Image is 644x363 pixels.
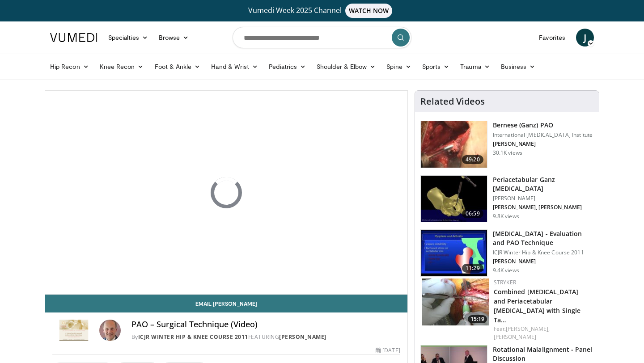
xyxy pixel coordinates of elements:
img: VuMedi Logo [50,33,97,42]
img: ICJR Winter Hip & Knee Course 2011 [52,320,96,341]
a: [PERSON_NAME] [279,333,326,341]
p: [PERSON_NAME] [493,140,593,148]
a: Vumedi Week 2025 ChannelWATCH NOW [51,4,593,18]
div: By FEATURING [131,333,400,341]
a: Specialties [103,29,153,46]
img: Clohisy_PAO_1.png.150x105_q85_crop-smart_upscale.jpg [421,121,487,168]
a: Sports [417,58,455,76]
h3: Rotational Malalignment - Panel Discussion [493,345,593,363]
img: db605aaa-8f3e-4b74-9e59-83a35179dada.150x105_q85_crop-smart_upscale.jpg [421,176,487,222]
span: 15:19 [468,315,487,323]
a: Foot & Ankle [149,58,206,76]
p: 30.1K views [493,149,522,156]
a: Favorites [534,29,571,46]
a: Shoulder & Elbow [311,58,381,76]
input: Search topics, interventions [233,27,411,48]
span: 49:20 [462,155,483,164]
a: J [576,29,594,46]
a: Business [496,58,541,76]
a: 15:19 [422,279,489,325]
a: Pediatrics [263,58,311,76]
h4: Related Videos [420,96,485,107]
a: [PERSON_NAME] [494,333,536,341]
p: [PERSON_NAME], [PERSON_NAME] [493,204,593,211]
h3: Bernese (Ganz) PAO [493,121,593,130]
a: ICJR Winter Hip & Knee Course 2011 [138,333,248,341]
a: 49:20 Bernese (Ganz) PAO International [MEDICAL_DATA] Institute [PERSON_NAME] 30.1K views [420,121,593,168]
h3: Periacetabular Ganz [MEDICAL_DATA] [493,175,593,193]
a: Hand & Wrist [206,58,263,76]
span: 11:29 [462,264,483,273]
span: 06:59 [462,209,483,218]
a: Knee Recon [94,58,149,76]
a: Browse [153,29,195,46]
img: Avatar [99,320,121,341]
img: 297930_0000_1.png.150x105_q85_crop-smart_upscale.jpg [421,230,487,276]
span: WATCH NOW [345,4,393,18]
p: 9.8K views [493,213,519,220]
a: Combined [MEDICAL_DATA] and Periacetabular [MEDICAL_DATA] with Single Ta… [494,287,581,324]
div: [DATE] [376,346,400,355]
a: Hip Recon [45,58,94,76]
a: Trauma [455,58,496,76]
p: [PERSON_NAME] [493,258,593,265]
video-js: Video Player [45,91,407,295]
h4: PAO – Surgical Technique (Video) [131,320,400,329]
div: Feat. [494,325,592,341]
a: 11:29 [MEDICAL_DATA] - Evaluation and PAO Technique ICJR Winter Hip & Knee Course 2011 [PERSON_NA... [420,229,593,277]
img: 57874994-f324-4126-a1d1-641caa1ad672.150x105_q85_crop-smart_upscale.jpg [422,279,489,325]
h3: [MEDICAL_DATA] - Evaluation and PAO Technique [493,229,593,247]
p: 9.4K views [493,267,519,274]
p: International [MEDICAL_DATA] Institute [493,131,593,139]
a: Email [PERSON_NAME] [45,295,407,312]
a: [PERSON_NAME], [506,325,550,333]
a: Stryker [494,279,516,286]
p: [PERSON_NAME] [493,195,593,202]
a: Spine [381,58,416,76]
a: 06:59 Periacetabular Ganz [MEDICAL_DATA] [PERSON_NAME] [PERSON_NAME], [PERSON_NAME] 9.8K views [420,175,593,223]
p: ICJR Winter Hip & Knee Course 2011 [493,249,593,256]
